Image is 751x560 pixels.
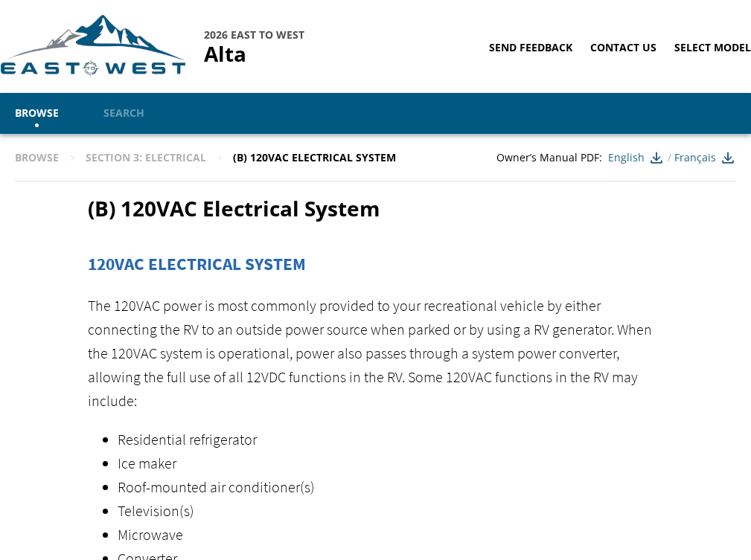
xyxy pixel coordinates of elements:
a: English [608,145,665,170]
h1: Alta [204,28,478,66]
em: 2026 East To West [204,28,478,42]
span: SEND FEEDBACK [489,40,572,54]
li: Microwave [118,523,663,547]
li: Roof-mounted air conditioner(s) [118,475,663,499]
a: Browse [15,145,59,170]
li: Television(s) [118,499,663,523]
a: Section 3: Electrical [86,145,206,170]
span: 120VAC ELECTRICAL SYSTEM [88,253,306,274]
a: Search [81,93,167,134]
span: / [665,145,674,170]
span: Alta [204,42,478,65]
h1: (B) 120VAC Electrical System [88,196,663,220]
span: (B) 120VAC Electrical System [233,145,396,170]
span: Owner’s Manual PDF: [490,145,608,170]
p: The 120VAC power is most commonly provided to your recreational vehicle by either connecting the ... [88,294,663,413]
a: Français [674,145,736,170]
li: Residential refrigerator [118,428,663,451]
a: CONTACT US [590,40,656,54]
a: Select Model [674,40,751,54]
li: Ice maker [118,451,663,475]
